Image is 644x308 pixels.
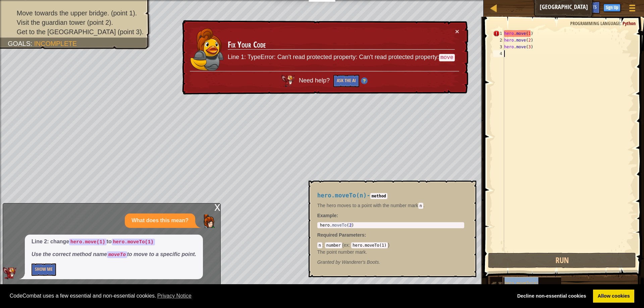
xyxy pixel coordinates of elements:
[603,4,621,12] button: Sign Up
[564,1,582,14] button: Ask AI
[107,251,127,258] code: moveTo
[8,18,144,27] li: Visit the guardian tower (point 2).
[8,27,144,37] li: Get to the town gate (point 3).
[493,37,504,44] div: 2
[228,53,455,62] p: Line 1: TypeError: Can't read protected property: Can't read protected property:
[570,20,620,26] span: Programming language
[493,44,504,50] div: 3
[31,40,34,47] span: :
[455,28,459,35] button: ×
[361,77,368,84] img: Hint
[8,8,144,18] li: Move towards the upper bridge. (point 1).
[317,202,464,209] p: The hero moves to a point with the number mark .
[17,19,113,26] span: Visit the guardian tower (point 2).
[17,9,137,17] span: Move towards the upper bridge. (point 1).
[344,242,349,248] span: ex
[504,281,538,286] span: hero.moveTo(n)
[214,203,220,210] div: x
[228,40,455,50] h3: Fix Your Code
[32,251,196,257] em: Use the correct method name to move to a specific point.
[317,242,464,255] div: ( )
[365,232,366,238] span: :
[317,213,338,218] strong: :
[620,20,623,26] span: :
[317,259,342,265] span: Granted by
[8,40,31,47] span: Goals
[513,290,591,303] a: deny cookies
[32,263,56,276] button: Show Me
[112,239,155,245] code: hero.moveTo(1)
[325,242,342,248] code: number
[349,242,352,248] span: :
[586,4,597,10] span: Hints
[281,75,295,87] img: AI
[418,203,423,209] code: n
[333,75,359,87] button: Ask the AI
[317,192,367,199] span: hero.moveTo(n)
[317,259,380,265] em: Wanderer's Boots.
[156,291,193,301] a: learn more about cookies
[490,278,503,290] img: portrait.png
[32,238,196,246] p: Line 2: change to
[17,28,144,36] span: Get to the [GEOGRAPHIC_DATA] (point 3).
[202,214,215,228] img: Player
[190,28,224,71] img: duck_anya2.png
[351,242,388,248] code: hero.moveTo(1)
[624,1,641,17] button: Show game menu
[34,40,77,47] span: Incomplete
[317,232,365,238] span: Required Parameters
[568,4,579,10] span: Ask AI
[317,242,322,248] code: n
[131,217,189,225] p: What does this mean?
[493,30,504,37] div: 1
[317,192,464,199] h4: -
[593,290,634,303] a: allow cookies
[370,193,387,199] code: method
[317,249,464,255] p: The point number mark.
[10,291,507,301] span: CodeCombat uses a few essential and non-essential cookies.
[299,77,331,84] span: Need help?
[623,20,636,26] span: Python
[439,54,455,61] code: move
[493,50,504,57] div: 4
[317,213,337,218] span: Example
[69,239,107,245] code: hero.move(1)
[322,242,325,248] span: :
[488,253,636,268] button: Run
[3,267,16,279] img: AI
